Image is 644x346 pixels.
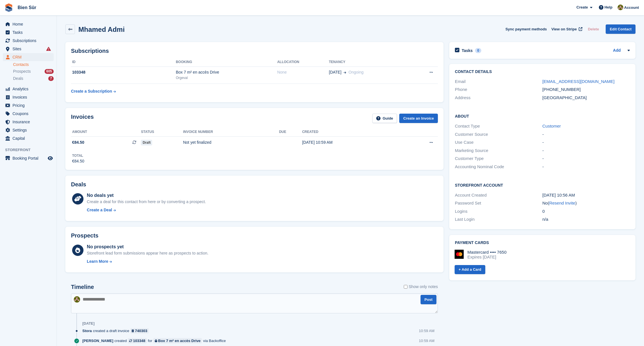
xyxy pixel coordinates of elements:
img: Mastercard Logo [455,250,464,259]
a: Create a Subscription [71,86,116,97]
a: menu [3,45,54,53]
h2: Deals [71,181,86,188]
div: Logins [455,208,542,215]
div: Address [455,95,542,101]
div: Last Login [455,216,542,223]
th: Booking [176,58,277,67]
span: Booking Portal [12,154,47,162]
button: Post [421,295,436,304]
div: Orgeval [176,75,277,80]
a: Add [613,47,621,54]
div: 0 [542,208,630,215]
div: Mastercard •••• 7650 [467,250,507,255]
a: Preview store [47,155,54,162]
div: Create a Deal [87,207,112,213]
span: Deals [13,76,23,81]
div: No [542,200,630,207]
div: 10:59 AM [419,328,434,334]
div: - [542,139,630,146]
a: + Add a Card [455,265,485,274]
span: CRM [12,53,47,61]
div: 605 [45,69,54,74]
img: Matthieu Burnand [618,5,623,10]
div: [DATE] 10:59 AM [302,139,400,145]
div: Email [455,78,542,85]
div: - [542,164,630,170]
span: Home [12,20,47,28]
a: menu [3,28,54,36]
div: Contact Type [455,123,542,130]
span: Subscriptions [12,37,47,45]
span: Ongoing [348,70,363,74]
span: Account [624,5,639,11]
div: Expires [DATE] [467,255,507,260]
span: Stora [82,328,92,334]
a: Box 7 m² en accès Drive [153,338,202,343]
div: Account Created [455,192,542,199]
a: menu [3,134,54,142]
div: [DATE] 10:56 AM [542,192,630,199]
div: - [542,147,630,154]
input: Show only notes [404,284,407,290]
a: Customer [542,124,561,128]
span: ( ) [548,201,577,205]
th: Tenancy [329,58,410,67]
a: 740303 [130,328,149,334]
div: Create a Subscription [71,88,112,94]
div: Storefront lead form submissions appear here as prospects to action. [87,250,208,256]
span: Invoices [12,93,47,101]
span: Tasks [12,28,47,36]
h2: Tasks [462,48,473,53]
span: Analytics [12,85,47,93]
th: Due [279,128,302,137]
div: Learn More [87,259,108,264]
div: - [542,131,630,138]
div: Phone [455,86,542,93]
div: 740303 [135,328,147,334]
a: menu [3,101,54,109]
div: Accounting Nominal Code [455,164,542,170]
span: View on Stripe [551,26,577,32]
div: created a draft invoice [82,328,152,334]
th: Allocation [277,58,329,67]
a: Edit Contact [606,24,635,34]
div: Marketing Source [455,147,542,154]
img: stora-icon-8386f47178a22dfd0bd8f6a31ec36ba5ce8667c1dd55bd0f319d3a0aa187defe.svg [5,3,13,12]
a: menu [3,118,54,126]
h2: Storefront Account [455,182,630,188]
a: Guide [372,114,397,123]
a: Create a Deal [87,207,206,213]
div: [GEOGRAPHIC_DATA] [542,95,630,101]
a: menu [3,110,54,118]
a: Resend Invite [549,201,575,205]
span: €84.50 [72,139,84,145]
button: Delete [586,24,601,34]
div: No deals yet [87,192,206,199]
th: Created [302,128,400,137]
a: [EMAIL_ADDRESS][DOMAIN_NAME] [542,79,614,84]
h2: Timeline [71,284,94,290]
th: Invoice number [183,128,279,137]
span: Create [576,5,588,10]
span: Settings [12,126,47,134]
a: menu [3,93,54,101]
span: Sites [12,45,47,53]
div: 7 [48,76,54,81]
div: Password Set [455,200,542,207]
a: menu [3,126,54,134]
div: Not yet finalized [183,139,279,145]
a: menu [3,53,54,61]
th: Status [141,128,183,137]
h2: Prospects [71,232,99,239]
a: 103348 [128,338,147,343]
a: menu [3,85,54,93]
div: n/a [542,216,630,223]
div: - [542,155,630,162]
a: menu [3,37,54,45]
span: Coupons [12,110,47,118]
h2: Invoices [71,114,94,123]
div: Box 7 m² en accès Drive [176,69,277,75]
h2: Subscriptions [71,48,438,54]
button: Sync payment methods [505,24,547,34]
a: Deals 7 [13,76,54,82]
